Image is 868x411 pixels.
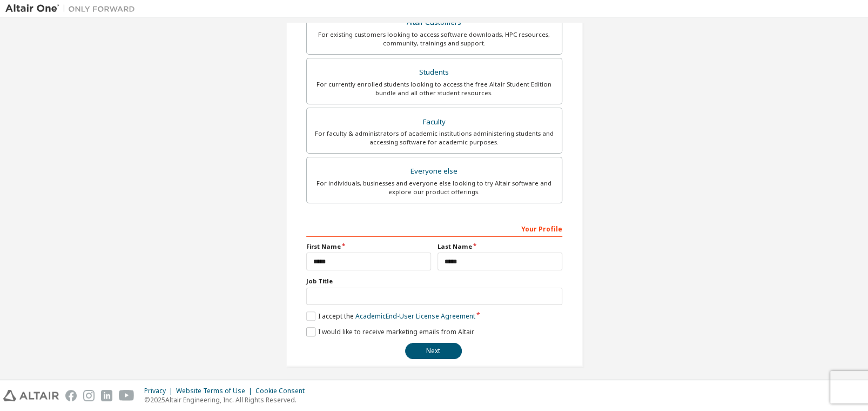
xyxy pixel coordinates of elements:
img: facebook.svg [65,390,77,401]
a: Academic End-User License Agreement [355,311,475,321]
div: For individuals, businesses and everyone else looking to try Altair software and explore our prod... [313,179,555,196]
div: Website Terms of Use [176,387,255,395]
img: instagram.svg [83,390,95,401]
div: For existing customers looking to access software downloads, HPC resources, community, trainings ... [313,30,555,48]
div: For faculty & administrators of academic institutions administering students and accessing softwa... [313,129,555,147]
label: I would like to receive marketing emails from Altair [306,327,474,336]
button: Next [405,343,462,359]
img: youtube.svg [119,390,134,401]
img: altair_logo.svg [3,390,59,401]
div: Altair Customers [313,15,555,30]
div: Students [313,65,555,80]
div: Faculty [313,115,555,130]
div: Cookie Consent [255,387,311,395]
div: Everyone else [313,164,555,179]
div: Privacy [144,387,176,395]
div: For currently enrolled students looking to access the free Altair Student Edition bundle and all ... [313,80,555,97]
img: Altair One [5,3,140,14]
div: Your Profile [306,220,562,237]
label: Job Title [306,277,562,286]
label: I accept the [306,311,475,321]
p: © 2025 Altair Engineering, Inc. All Rights Reserved. [144,395,311,405]
img: linkedin.svg [101,390,112,401]
label: Last Name [438,242,562,251]
label: First Name [306,242,431,251]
